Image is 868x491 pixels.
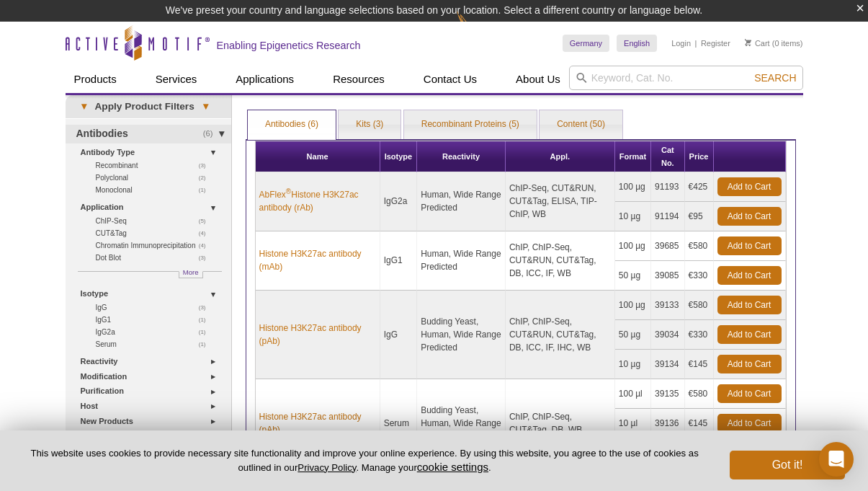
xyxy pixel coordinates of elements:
[685,231,714,261] td: €580
[259,188,376,214] a: AbFlex®Histone H3K27ac antibody (rAb)
[717,207,782,226] a: Add to Cart
[615,141,651,172] th: Format
[417,172,506,231] td: Human, Wide Range Predicted
[96,172,214,184] a: (2)Polyclonal
[701,38,730,48] a: Register
[81,369,223,384] a: Modification
[615,231,651,261] td: 100 µg
[81,414,223,429] a: New Products
[96,301,214,314] a: (3)IgG
[717,296,782,314] a: Add to Cart
[540,110,622,139] a: Content (50)
[685,379,714,409] td: €580
[506,379,615,468] td: ChIP, ChIP-Seq, CUT&Tag, DB, WB
[96,314,214,326] a: (1)IgG1
[380,172,418,231] td: IgG2a
[380,291,418,379] td: IgG
[506,141,615,172] th: Appl.
[404,110,537,139] a: Recombinant Proteins (5)
[81,145,223,160] a: Antibody Type
[96,338,214,350] a: (1)Serum
[651,141,684,172] th: Cat No.
[651,202,684,231] td: 91194
[651,172,684,202] td: 91193
[754,72,796,84] span: Search
[615,350,651,379] td: 10 µg
[96,159,214,172] a: (3)Recombinant
[339,110,401,139] a: Kits (3)
[66,125,231,143] a: (6)Antibodies
[199,252,214,264] span: (3)
[259,247,376,273] a: Histone H3K27ac antibody (mAb)
[96,184,214,196] a: (1)Monoclonal
[651,320,684,350] td: 39034
[248,110,336,139] a: Antibodies (6)
[617,35,657,52] a: English
[217,39,361,52] h2: Enabling Epigenetics Research
[259,322,376,348] a: Histone H3K27ac antibody (pAb)
[81,384,223,399] a: Purification
[750,71,800,84] button: Search
[615,172,651,202] td: 100 µg
[81,286,223,301] a: Isotype
[685,409,714,438] td: €145
[615,261,651,291] td: 50 µg
[507,66,569,93] a: About Us
[651,231,684,261] td: 39685
[199,215,214,227] span: (5)
[183,266,199,278] span: More
[615,291,651,320] td: 100 µg
[66,95,231,118] a: ▾Apply Product Filters▾
[417,141,506,172] th: Reactivity
[717,236,782,255] a: Add to Cart
[695,35,697,52] li: |
[380,141,418,172] th: Isotype
[324,66,393,93] a: Resources
[685,261,714,291] td: €330
[417,291,506,379] td: Budding Yeast, Human, Wide Range Predicted
[96,326,214,338] a: (1)IgG2a
[380,231,418,291] td: IgG1
[286,187,291,195] sup: ®
[717,266,782,285] a: Add to Cart
[717,384,782,403] a: Add to Cart
[671,38,691,48] a: Login
[199,159,214,172] span: (3)
[506,172,615,231] td: ChIP-Seq, CUT&RUN, CUT&Tag, ELISA, TIP-ChIP, WB
[685,350,714,379] td: €145
[685,172,714,202] td: €425
[457,11,495,45] img: Change Here
[417,379,506,468] td: Budding Yeast, Human, Wide Range Predicted
[96,252,214,264] a: (3)Dot Blot
[81,200,223,215] a: Application
[717,325,782,344] a: Add to Cart
[23,447,706,474] p: This website uses cookies to provide necessary site functionality and improve your online experie...
[651,291,684,320] td: 39133
[651,409,684,438] td: 39136
[179,271,203,278] a: More
[685,320,714,350] td: €330
[651,379,684,409] td: 39135
[819,442,854,477] div: Open Intercom Messenger
[415,66,486,93] a: Contact Us
[96,239,214,252] a: (4)Chromatin Immunoprecipitation
[96,227,214,239] a: (4)CUT&Tag
[717,177,782,196] a: Add to Cart
[81,428,223,443] a: Sample Available
[685,291,714,320] td: €580
[417,231,506,291] td: Human, Wide Range Predicted
[569,66,803,90] input: Keyword, Cat. No.
[417,461,488,473] button: cookie settings
[199,184,214,196] span: (1)
[717,355,782,373] a: Add to Cart
[717,414,782,433] a: Add to Cart
[745,38,770,48] a: Cart
[259,410,376,436] a: Histone H3K27ac antibody (pAb)
[506,231,615,291] td: ChIP, ChIP-Seq, CUT&RUN, CUT&Tag, DB, ICC, IF, WB
[380,379,418,468] td: Serum
[66,66,125,93] a: Products
[81,399,223,414] a: Host
[199,326,214,338] span: (1)
[615,320,651,350] td: 50 µg
[615,202,651,231] td: 10 µg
